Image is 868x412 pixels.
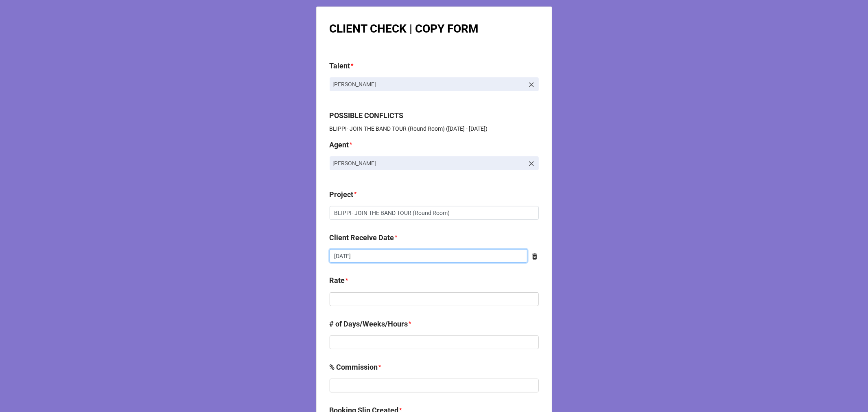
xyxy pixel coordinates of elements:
label: Client Receive Date [330,232,394,243]
label: Rate [330,275,345,286]
input: Date [330,249,527,263]
label: # of Days/Weeks/Hours [330,318,408,330]
p: [PERSON_NAME] [333,80,524,88]
label: Agent [330,139,349,151]
b: CLIENT CHECK | COPY FORM [330,22,479,35]
label: Project [330,189,354,200]
label: Talent [330,60,350,72]
p: BLIPPI- JOIN THE BAND TOUR (Round Room) ([DATE] - [DATE]) [330,125,539,133]
label: % Commission [330,362,378,373]
p: [PERSON_NAME] [333,159,524,167]
b: POSSIBLE CONFLICTS [330,111,404,120]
